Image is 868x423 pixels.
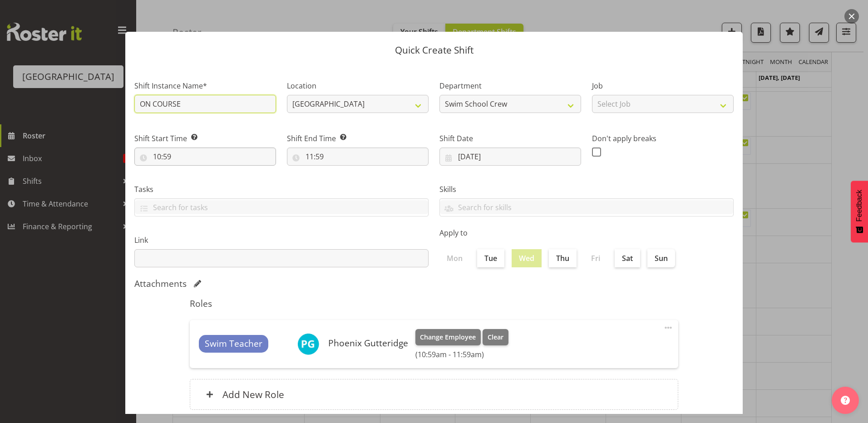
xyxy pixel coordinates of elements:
[584,249,607,267] label: Fri
[477,249,504,267] label: Tue
[134,148,276,166] input: Click to select...
[328,338,408,348] h6: Phoenix Gutteridge
[647,249,675,267] label: Sun
[415,329,481,345] button: Change Employee
[439,184,734,195] label: Skills
[134,235,429,246] label: Link
[549,249,577,267] label: Thu
[222,389,284,400] h6: Add New Role
[287,80,429,91] label: Location
[851,181,868,242] button: Feedback - Show survey
[415,350,508,359] h6: (10:59am - 11:59am)
[592,80,734,91] label: Job
[205,337,262,350] span: Swim Teacher
[440,200,733,214] input: Search for skills
[841,396,850,405] img: help-xxl-2.png
[488,332,503,342] span: Clear
[615,249,640,267] label: Sat
[287,148,429,166] input: Click to select...
[855,190,863,221] span: Feedback
[134,184,429,195] label: Tasks
[287,133,429,144] label: Shift End Time
[134,80,276,91] label: Shift Instance Name*
[297,333,319,355] img: phoenix-gutteridge10910.jpg
[134,278,187,289] h5: Attachments
[439,249,470,267] label: Mon
[134,95,276,113] input: Shift Instance Name
[134,45,734,55] p: Quick Create Shift
[190,298,678,309] h5: Roles
[512,249,542,267] label: Wed
[439,133,581,144] label: Shift Date
[483,329,508,345] button: Clear
[135,200,428,214] input: Search for tasks
[439,148,581,166] input: Click to select...
[592,133,734,144] label: Don't apply breaks
[420,332,476,342] span: Change Employee
[439,227,734,238] label: Apply to
[439,80,581,91] label: Department
[134,133,276,144] label: Shift Start Time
